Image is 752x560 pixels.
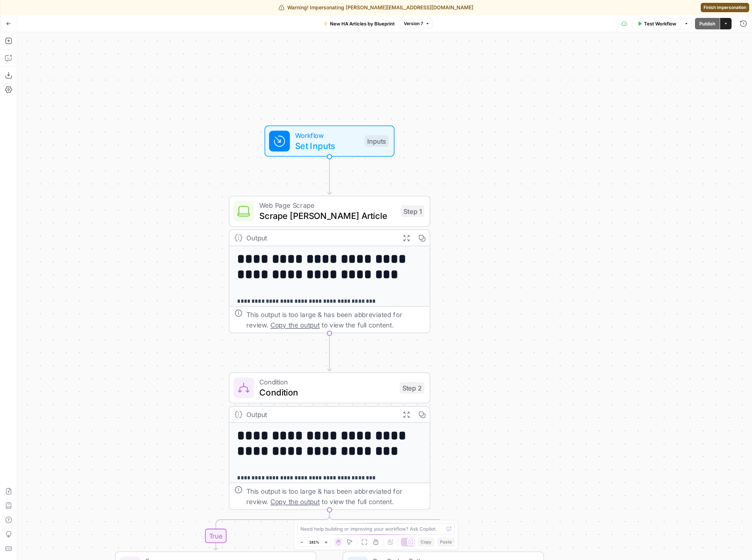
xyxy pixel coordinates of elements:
a: Finish impersonation [701,3,749,12]
span: Condition [259,386,394,399]
div: Step 1 [401,205,424,217]
span: Copy the output [270,321,320,329]
button: Test Workflow [633,18,681,29]
span: 181% [309,539,319,545]
div: Output [246,409,394,420]
g: Edge from step_2 to step_4 [330,510,445,550]
span: New HA Articles by Blueprint [330,20,395,27]
span: Version 7 [404,20,423,27]
div: This output is too large & has been abbreviated for review. to view the full content. [246,486,425,507]
button: Publish [695,18,720,29]
span: Finish impersonation [704,4,746,11]
span: Publish [699,20,715,27]
span: Web Page Scrape [259,200,396,211]
span: Copy [421,539,431,545]
button: Copy [418,537,434,547]
div: Step 2 [400,382,425,394]
g: Edge from start to step_1 [327,157,331,194]
div: Inputs [365,135,389,147]
span: Condition [259,377,394,387]
div: WorkflowSet InputsInputs [229,125,430,157]
button: New HA Articles by Blueprint [319,18,399,29]
span: Workflow [295,130,359,140]
span: Test Workflow [644,20,676,27]
div: Output [246,233,394,243]
span: Copy the output [270,498,320,506]
span: Scrape [PERSON_NAME] Article [259,209,396,222]
button: Version 7 [401,19,433,28]
div: Warning! Impersonating [PERSON_NAME][EMAIL_ADDRESS][DOMAIN_NAME] [279,4,473,11]
div: This output is too large & has been abbreviated for review. to view the full content. [246,309,425,330]
span: Set Inputs [295,139,359,152]
g: Edge from step_2 to step_3 [214,510,330,550]
button: Paste [437,537,455,547]
span: Paste [440,539,452,545]
g: Edge from step_1 to step_2 [327,333,331,371]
